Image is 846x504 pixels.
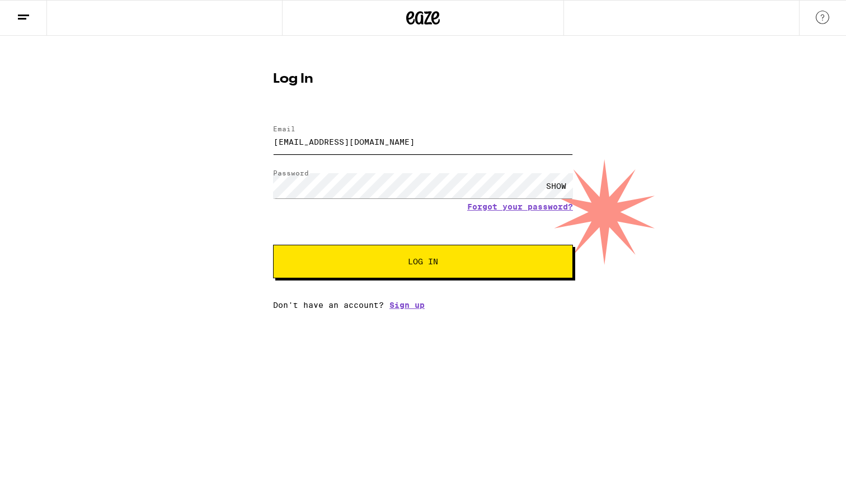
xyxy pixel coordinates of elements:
[539,173,573,198] div: SHOW
[273,169,309,177] label: Password
[273,73,573,86] h1: Log In
[389,301,425,310] a: Sign up
[273,301,573,310] div: Don't have an account?
[467,202,573,211] a: Forgot your password?
[408,258,438,265] span: Log In
[7,8,81,17] span: Hi. Need any help?
[273,245,573,278] button: Log In
[273,125,295,132] label: Email
[273,129,573,154] input: Email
